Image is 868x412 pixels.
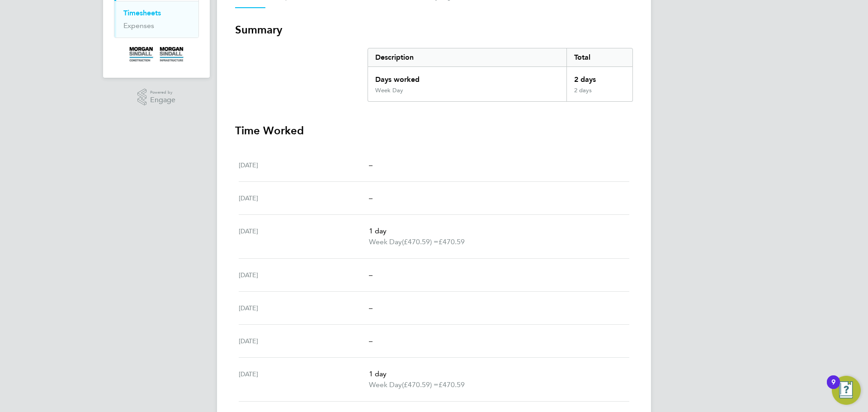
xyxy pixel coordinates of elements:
[566,67,632,87] div: 2 days
[235,123,633,138] h3: Time Worked
[123,9,161,17] a: Timesheets
[369,270,373,279] span: –
[239,160,369,170] div: [DATE]
[369,237,402,247] span: Week Day
[239,226,369,247] div: [DATE]
[439,380,465,389] span: £470.59
[375,87,403,94] div: Week Day
[239,303,369,313] div: [DATE]
[114,1,198,38] div: Timesheets
[369,303,373,312] span: –
[369,336,373,345] span: –
[369,226,622,237] p: 1 day
[402,237,439,246] span: (£470.59) =
[114,47,199,62] a: Go to home page
[566,87,632,101] div: 2 days
[831,382,835,394] div: 9
[129,47,184,62] img: morgansindall-logo-retina.png
[369,161,373,169] span: –
[239,193,369,204] div: [DATE]
[566,48,632,66] div: Total
[239,270,369,280] div: [DATE]
[235,23,633,37] h3: Summary
[239,336,369,346] div: [DATE]
[439,237,465,246] span: £470.59
[369,369,622,379] p: 1 day
[832,376,861,405] button: Open Resource Center, 9 new notifications
[369,379,402,390] span: Week Day
[239,369,369,390] div: [DATE]
[123,21,154,30] a: Expenses
[369,194,373,202] span: –
[235,23,633,402] section: Timesheet
[150,89,175,96] span: Powered by
[368,48,566,66] div: Description
[402,380,439,389] span: (£470.59) =
[150,96,175,104] span: Engage
[137,89,176,106] a: Powered byEngage
[368,48,633,102] div: Summary
[368,67,566,87] div: Days worked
